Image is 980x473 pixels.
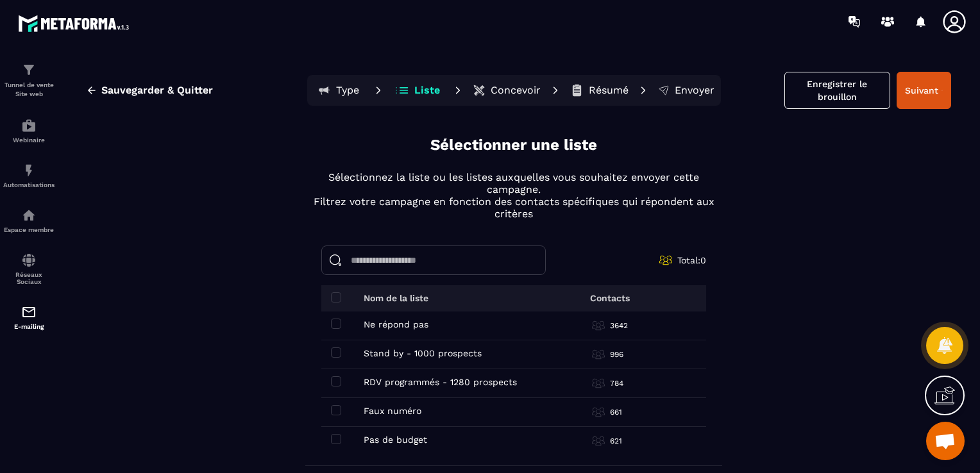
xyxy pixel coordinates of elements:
[897,72,951,109] button: Suivant
[590,293,630,303] p: Contacts
[21,118,37,133] img: automations
[101,84,213,97] span: Sauvegarder & Quitter
[491,84,541,97] p: Concevoir
[3,53,55,108] a: formationformationTunnel de vente Site web
[21,253,37,268] img: social-network
[3,137,55,144] p: Webinaire
[21,163,37,178] img: automations
[364,319,428,329] p: Ne répond pas
[310,78,367,103] button: Type
[364,435,427,445] p: Pas de budget
[364,406,421,416] p: Faux numéro
[566,78,632,103] button: Résumé
[389,78,447,103] button: Liste
[677,255,706,265] span: Total: 0
[3,181,55,188] p: Automatisations
[610,407,622,417] p: 661
[18,12,133,35] img: logo
[364,348,482,358] p: Stand by - 1000 prospects
[589,84,629,97] p: Résumé
[3,226,55,233] p: Espace membre
[654,78,718,103] button: Envoyer
[76,79,223,102] button: Sauvegarder & Quitter
[305,171,722,195] p: Sélectionnez la liste ou les listes auxquelles vous souhaitez envoyer cette campagne.
[3,108,55,153] a: automationsautomationsWebinaire
[469,78,545,103] button: Concevoir
[21,208,37,223] img: automations
[21,62,37,78] img: formation
[3,243,55,295] a: social-networksocial-networkRéseaux Sociaux
[305,195,722,220] p: Filtrez votre campagne en fonction des contacts spécifiques qui répondent aux critères
[414,84,440,97] p: Liste
[3,295,55,340] a: emailemailE-mailing
[3,81,55,99] p: Tunnel de vente Site web
[3,153,55,198] a: automationsautomationsAutomatisations
[336,84,359,97] p: Type
[21,304,37,320] img: email
[610,378,623,388] p: 784
[3,323,55,330] p: E-mailing
[3,271,55,285] p: Réseaux Sociaux
[610,349,623,360] p: 996
[364,377,517,387] p: RDV programmés - 1280 prospects
[364,293,428,303] p: Nom de la liste
[430,135,597,156] p: Sélectionner une liste
[675,84,714,97] p: Envoyer
[3,198,55,243] a: automationsautomationsEspace membre
[784,72,890,109] button: Enregistrer le brouillon
[610,436,622,446] p: 621
[926,422,965,460] div: Ouvrir le chat
[610,320,628,331] p: 3642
